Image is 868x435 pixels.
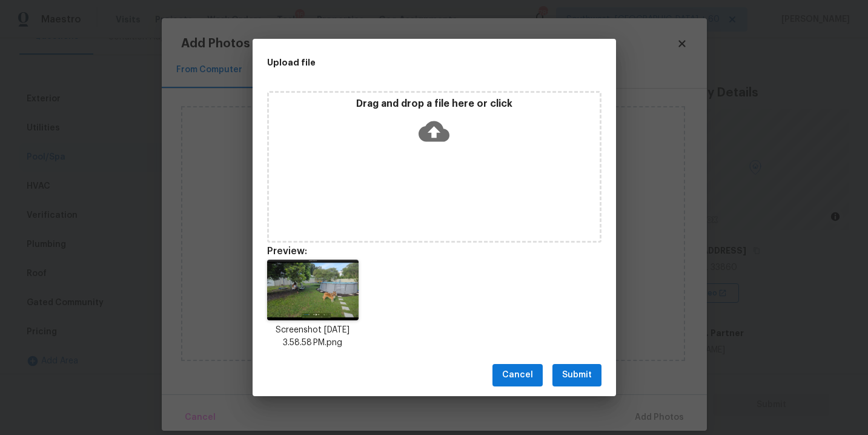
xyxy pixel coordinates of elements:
[267,324,359,349] p: Screenshot [DATE] 3.58.58 PM.png
[267,56,547,69] h2: Upload file
[269,98,600,110] p: Drag and drop a file here or click
[502,368,533,383] span: Cancel
[267,260,359,320] img: Tklp0pl4AEJCABCUhAAhKQgAQkIAEJSEACEpCABCQgAQlIQAISkIAEJCABCUhAAhKQgAQkIAEJSEACEpDA1BHQAXrqitwMS0A...
[552,364,601,386] button: Submit
[492,364,543,386] button: Cancel
[562,368,592,383] span: Submit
